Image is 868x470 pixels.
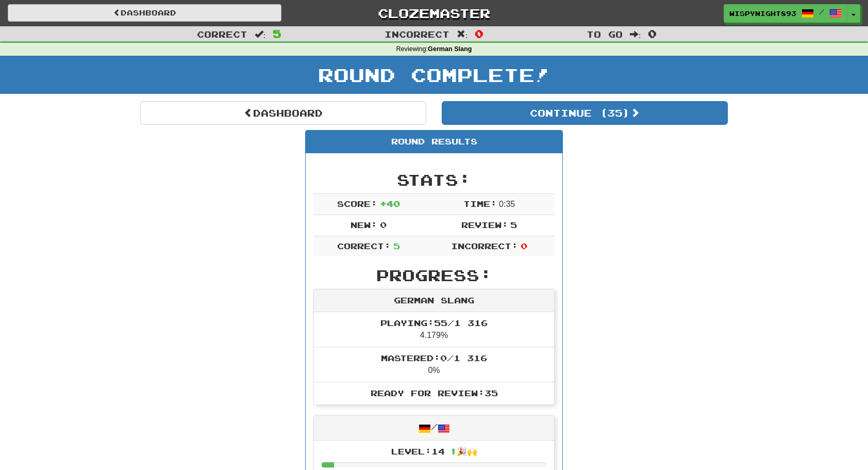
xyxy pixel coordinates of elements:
[442,101,728,125] button: Continue (35)
[306,131,562,153] div: Round Results
[587,29,623,39] span: To go
[337,199,377,208] span: Score:
[648,27,657,40] span: 0
[8,4,281,22] a: Dashboard
[510,220,517,230] span: 5
[385,29,449,39] span: Incorrect
[724,4,847,23] a: WispyNight893 /
[273,27,281,40] span: 5
[499,200,515,208] span: 0 : 35
[197,29,247,39] span: Correct
[428,45,472,53] strong: German Slang
[461,220,508,230] span: Review:
[313,171,555,188] h2: Stats:
[314,416,554,440] div: /
[380,318,488,328] span: Playing: 55 / 1 316
[381,353,487,363] span: Mastered: 0 / 1 316
[314,347,554,382] li: 0%
[819,8,824,15] span: /
[457,30,468,39] span: :
[380,220,387,230] span: 0
[371,388,498,398] span: Ready for Review: 35
[350,220,377,230] span: New:
[393,241,400,251] span: 5
[313,267,555,284] h2: Progress:
[729,9,796,18] span: WispyNight893
[475,27,483,40] span: 0
[255,30,266,39] span: :
[391,446,477,456] span: Level: 14
[314,289,554,312] div: German Slang
[521,241,527,251] span: 0
[630,30,641,39] span: :
[380,199,400,208] span: + 40
[297,4,571,22] a: Clozemaster
[451,241,518,251] span: Incorrect:
[337,241,391,251] span: Correct:
[314,312,554,347] li: 4.179%
[463,199,497,208] span: Time:
[445,446,477,456] span: ⬆🎉🙌
[140,101,426,125] a: Dashboard
[4,64,864,85] h1: Round Complete!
